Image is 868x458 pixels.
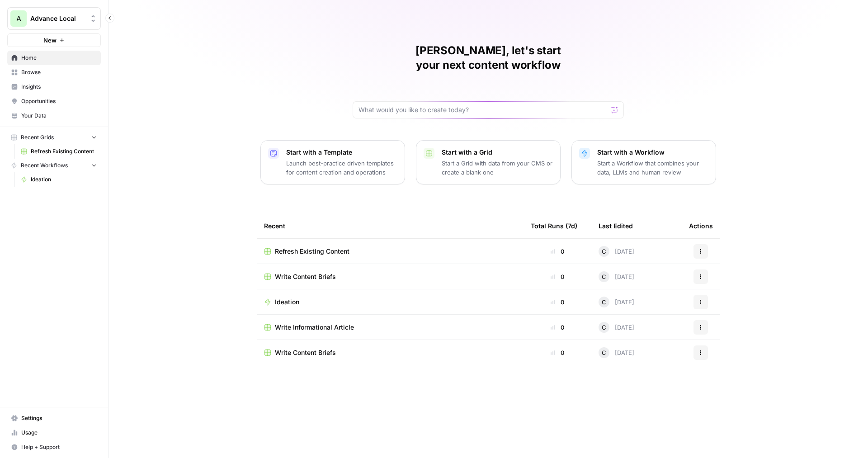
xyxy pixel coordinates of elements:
div: Total Runs (7d) [531,213,577,238]
div: 0 [531,247,584,256]
button: New [7,33,101,47]
div: 0 [531,297,584,307]
div: Actions [689,213,713,238]
p: Launch best-practice driven templates for content creation and operations [286,159,397,177]
span: Advance Local [30,14,85,23]
span: Usage [21,429,97,437]
div: [DATE] [599,322,634,333]
button: Help + Support [7,440,101,454]
a: Ideation [17,172,101,187]
button: Start with a WorkflowStart a Workflow that combines your data, LLMs and human review [571,140,716,184]
div: [DATE] [599,271,634,282]
p: Start a Grid with data from your CMS or create a blank one [442,159,553,177]
div: 0 [531,272,584,281]
p: Start with a Template [286,148,397,157]
a: Ideation [264,297,516,307]
div: Last Edited [599,213,633,238]
button: Start with a GridStart a Grid with data from your CMS or create a blank one [416,140,561,184]
span: C [602,297,606,307]
span: Recent Workflows [21,161,68,170]
span: Your Data [21,112,97,120]
span: Recent Grids [21,133,54,142]
a: Refresh Existing Content [264,247,516,256]
span: Settings [21,414,97,422]
a: Browse [7,65,101,80]
span: C [602,247,606,256]
a: Refresh Existing Content [17,144,101,159]
span: Opportunities [21,97,97,105]
span: Write Informational Article [275,323,354,332]
a: Settings [7,411,101,425]
p: Start with a Grid [442,148,553,157]
button: Start with a TemplateLaunch best-practice driven templates for content creation and operations [260,140,405,184]
div: Recent [264,213,516,238]
a: Usage [7,425,101,440]
span: A [16,13,21,24]
div: [DATE] [599,246,634,257]
h1: [PERSON_NAME], let's start your next content workflow [353,43,624,72]
span: Help + Support [21,443,97,451]
div: [DATE] [599,347,634,358]
button: Recent Grids [7,131,101,144]
span: Refresh Existing Content [275,247,349,256]
span: C [602,272,606,281]
span: Insights [21,83,97,91]
span: Write Content Briefs [275,348,336,357]
span: New [43,36,57,45]
button: Workspace: Advance Local [7,7,101,30]
span: Write Content Briefs [275,272,336,281]
span: Ideation [275,297,299,307]
a: Insights [7,80,101,94]
a: Your Data [7,109,101,123]
a: Opportunities [7,94,101,109]
a: Write Content Briefs [264,348,516,357]
div: 0 [531,348,584,357]
div: [DATE] [599,297,634,307]
span: Ideation [31,175,97,184]
p: Start a Workflow that combines your data, LLMs and human review [597,159,708,177]
span: Home [21,54,97,62]
a: Write Content Briefs [264,272,516,281]
div: 0 [531,323,584,332]
span: Browse [21,68,97,76]
span: Refresh Existing Content [31,147,97,156]
input: What would you like to create today? [359,105,607,114]
p: Start with a Workflow [597,148,708,157]
button: Recent Workflows [7,159,101,172]
span: C [602,323,606,332]
a: Write Informational Article [264,323,516,332]
span: C [602,348,606,357]
a: Home [7,51,101,65]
